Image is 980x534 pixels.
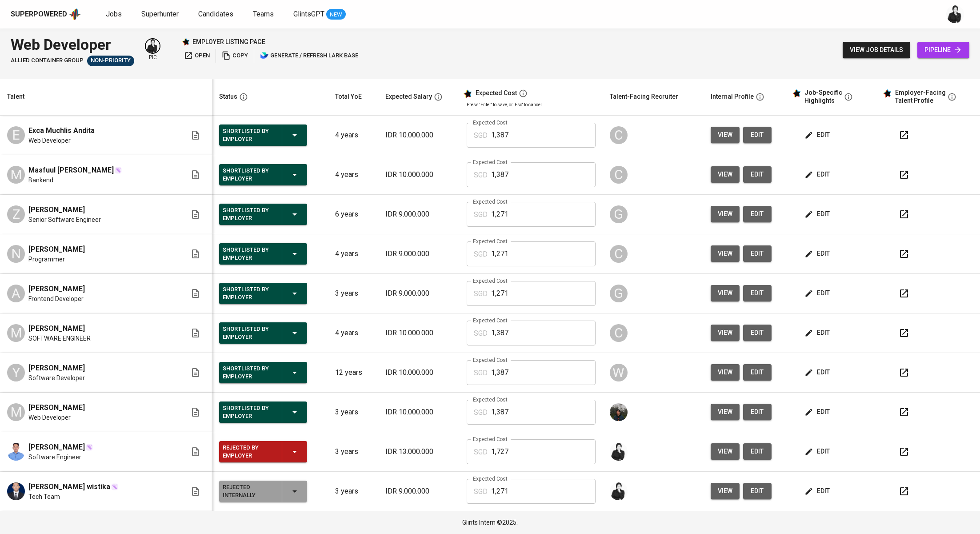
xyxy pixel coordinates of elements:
[806,209,830,220] span: edit
[750,169,764,180] span: edit
[750,486,764,497] span: edit
[293,10,324,18] span: GlintsGPT
[385,486,452,497] p: IDR 9.000.000
[28,125,95,136] span: Exca Muchlis Andita
[184,51,210,61] span: open
[474,130,488,141] p: SGD
[467,101,596,108] p: Press 'Enter' to save, or 'Esc' to cancel
[87,56,134,66] div: Pending Client’s Feedback, Sufficient Talents in Pipeline
[223,442,275,462] div: Rejected by Employer
[335,209,371,220] p: 6 years
[335,249,371,259] p: 4 years
[385,209,452,220] p: IDR 9.000.000
[718,129,732,141] span: view
[220,49,250,63] button: copy
[335,130,371,141] p: 4 years
[141,9,180,20] a: Superhunter
[750,248,764,259] span: edit
[385,130,452,141] p: IDR 10.000.000
[385,367,452,378] p: IDR 10.000.000
[917,42,969,58] a: pipeline
[610,245,628,263] div: C
[750,288,764,299] span: edit
[28,482,110,492] span: [PERSON_NAME] wistika
[385,288,452,299] p: IDR 9.000.000
[69,8,81,21] img: app logo
[7,205,25,223] div: Z
[743,483,772,499] a: edit
[219,283,307,304] button: Shortlisted by Employer
[711,166,740,183] button: view
[335,486,371,497] p: 3 years
[219,124,307,146] button: Shortlisted by Employer
[219,91,237,102] div: Status
[7,482,25,500] img: pradipta wistika
[28,402,85,413] span: [PERSON_NAME]
[711,285,740,301] button: view
[219,204,307,225] button: Shortlisted by Employer
[7,285,25,302] div: A
[474,170,488,181] p: SGD
[743,245,772,262] button: edit
[610,364,628,381] div: W
[28,255,65,264] span: Programmer
[803,404,833,420] button: edit
[385,169,452,180] p: IDR 10.000.000
[7,443,25,461] img: Ardy Putra
[335,288,371,299] p: 3 years
[806,367,830,378] span: edit
[750,367,764,378] span: edit
[219,481,307,502] button: Rejected Internally
[610,443,628,461] img: medwi@glints.com
[219,322,307,344] button: Shortlisted by Employer
[711,91,754,102] div: Internal Profile
[146,39,160,53] img: medwi@glints.com
[803,364,833,381] button: edit
[711,325,740,341] button: view
[610,324,628,342] div: C
[743,325,772,341] button: edit
[7,245,25,263] div: N
[11,9,67,20] div: Superpowered
[743,166,772,183] a: edit
[743,364,772,381] button: edit
[806,129,830,141] span: edit
[750,327,764,338] span: edit
[28,373,85,382] span: Software Developer
[11,56,84,65] span: Allied Container Group
[11,34,134,56] div: Web Developer
[260,51,358,61] span: generate / refresh lark base
[750,406,764,418] span: edit
[28,453,81,462] span: Software Engineer
[253,10,274,18] span: Teams
[743,285,772,301] button: edit
[385,91,432,102] div: Expected Salary
[718,248,732,259] span: view
[7,91,24,102] div: Talent
[803,245,833,262] button: edit
[223,284,275,303] div: Shortlisted by Employer
[86,444,93,451] img: magic_wand.svg
[803,127,833,143] button: edit
[711,404,740,420] button: view
[87,56,134,65] span: Non-Priority
[7,403,25,421] div: M
[335,367,371,378] p: 12 years
[111,483,118,490] img: magic_wand.svg
[711,443,740,460] button: view
[223,402,275,422] div: Shortlisted by Employer
[260,51,269,60] img: lark
[223,323,275,343] div: Shortlisted by Employer
[28,136,71,145] span: Web Developer
[806,288,830,299] span: edit
[293,9,346,20] a: GlintsGPT NEW
[28,492,60,501] span: Tech Team
[182,49,212,63] a: open
[711,127,740,143] button: view
[385,249,452,259] p: IDR 9.000.000
[718,486,732,497] span: view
